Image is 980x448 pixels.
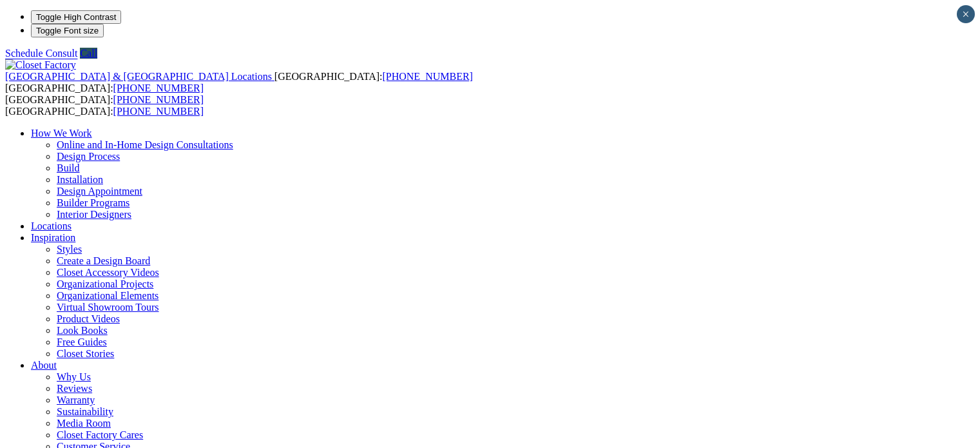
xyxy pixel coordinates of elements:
button: Close [957,5,975,23]
a: Design Process [57,151,120,162]
a: Locations [31,220,72,231]
a: [GEOGRAPHIC_DATA] & [GEOGRAPHIC_DATA] Locations [5,71,274,82]
img: Closet Factory [5,59,76,71]
a: Organizational Elements [57,290,159,301]
a: Virtual Showroom Tours [57,302,159,313]
a: Schedule Consult [5,48,77,59]
a: [PHONE_NUMBER] [113,106,204,117]
a: Organizational Projects [57,278,153,289]
a: How We Work [31,128,92,139]
a: Sustainability [57,406,113,417]
a: Create a Design Board [57,255,150,266]
a: Interior Designers [57,209,131,220]
span: Toggle Font size [36,26,99,35]
a: Free Guides [57,336,107,347]
a: Warranty [57,394,95,405]
button: Toggle Font size [31,24,104,37]
span: [GEOGRAPHIC_DATA]: [GEOGRAPHIC_DATA]: [5,94,204,117]
a: [PHONE_NUMBER] [382,71,472,82]
a: Media Room [57,418,111,429]
button: Toggle High Contrast [31,10,121,24]
a: Closet Stories [57,348,114,359]
a: Look Books [57,325,108,336]
a: Builder Programs [57,197,130,208]
span: Toggle High Contrast [36,12,116,22]
a: Design Appointment [57,186,142,197]
a: Installation [57,174,103,185]
a: Online and In-Home Design Consultations [57,139,233,150]
a: Reviews [57,383,92,394]
span: [GEOGRAPHIC_DATA] & [GEOGRAPHIC_DATA] Locations [5,71,272,82]
a: Closet Factory Cares [57,429,143,440]
a: Build [57,162,80,173]
a: Inspiration [31,232,75,243]
a: Closet Accessory Videos [57,267,159,278]
a: About [31,360,57,371]
span: [GEOGRAPHIC_DATA]: [GEOGRAPHIC_DATA]: [5,71,473,93]
a: Call [80,48,97,59]
a: [PHONE_NUMBER] [113,94,204,105]
a: Styles [57,244,82,255]
a: [PHONE_NUMBER] [113,83,204,93]
a: Product Videos [57,313,120,324]
a: Why Us [57,371,91,382]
